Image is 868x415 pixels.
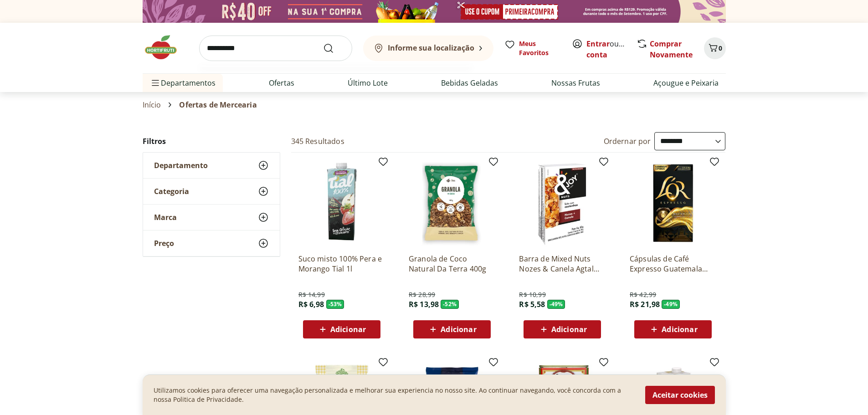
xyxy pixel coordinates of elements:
[551,326,587,333] span: Adicionar
[154,187,189,196] span: Categoria
[348,77,388,88] a: Último Lote
[143,101,161,109] a: Início
[143,205,280,230] button: Marca
[143,34,188,61] img: Hortifruti
[409,299,439,309] span: R$ 13,98
[519,39,561,57] span: Meus Favoritos
[326,300,344,309] span: - 53 %
[298,290,325,299] span: R$ 14,99
[150,72,216,94] span: Departamentos
[441,300,459,309] span: - 52 %
[179,101,257,109] span: Ofertas de Mercearia
[519,299,545,309] span: R$ 5,58
[653,77,719,88] a: Açougue e Peixaria
[269,77,294,88] a: Ofertas
[547,300,565,309] span: - 49 %
[154,161,208,170] span: Departamento
[298,160,385,246] img: Suco misto 100% Pera e Morango Tial 1l
[413,320,491,338] button: Adicionar
[409,290,435,299] span: R$ 28,99
[634,320,712,338] button: Adicionar
[303,320,380,338] button: Adicionar
[604,136,651,146] label: Ordernar por
[154,213,177,222] span: Marca
[630,160,716,246] img: Cápsulas de Café Expresso Guatemala L'OR 52g
[143,132,280,150] h2: Filtros
[363,36,493,61] button: Informe sua localização
[519,160,606,246] img: Barra de Mixed Nuts Nozes & Canela Agtal 60g
[586,38,627,60] span: ou
[388,43,474,53] b: Informe sua localização
[199,36,352,61] input: search
[150,72,161,94] button: Menu
[143,153,280,178] button: Departamento
[504,39,561,57] a: Meus Favoritos
[519,290,545,299] span: R$ 10,99
[519,254,606,274] a: Barra de Mixed Nuts Nozes & Canela Agtal 60g
[154,239,174,248] span: Preço
[441,77,498,88] a: Bebidas Geladas
[630,290,656,299] span: R$ 42,99
[630,254,716,274] a: Cápsulas de Café Expresso Guatemala L'OR 52g
[719,44,722,52] span: 0
[551,77,600,88] a: Nossas Frutas
[143,179,280,204] button: Categoria
[524,320,601,338] button: Adicionar
[154,386,634,404] p: Utilizamos cookies para oferecer uma navegação personalizada e melhorar sua experiencia no nosso ...
[645,386,715,404] button: Aceitar cookies
[704,37,726,59] button: Carrinho
[586,39,637,60] a: Criar conta
[291,136,344,146] h2: 345 Resultados
[586,39,610,49] a: Entrar
[662,300,680,309] span: - 49 %
[650,39,693,60] a: Comprar Novamente
[630,299,660,309] span: R$ 21,98
[441,326,476,333] span: Adicionar
[323,43,345,54] button: Submit Search
[298,299,324,309] span: R$ 6,98
[409,254,495,274] a: Granola de Coco Natural Da Terra 400g
[298,254,385,274] a: Suco misto 100% Pera e Morango Tial 1l
[330,326,366,333] span: Adicionar
[409,160,495,246] img: Granola de Coco Natural Da Terra 400g
[662,326,697,333] span: Adicionar
[143,231,280,256] button: Preço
